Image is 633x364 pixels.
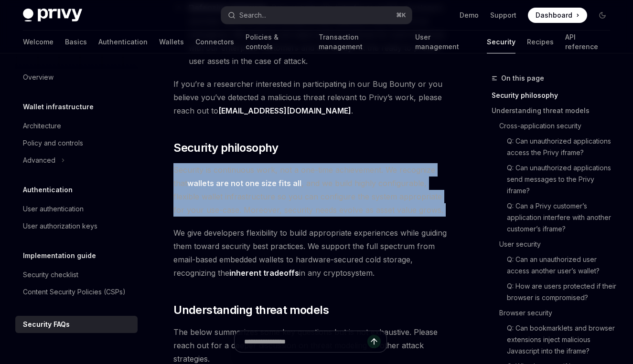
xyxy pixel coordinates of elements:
a: wallets are not one size fits all [187,178,301,188]
a: Dashboard [528,8,587,23]
h5: Wallet infrastructure [23,101,94,113]
a: Security checklist [15,266,138,283]
a: Content Security Policies (CSPs) [15,283,138,301]
a: Authentication [98,31,148,53]
span: Security is continuous work, not a one-time achievement. We recognize that , and we build highly ... [173,163,448,217]
span: On this page [501,73,544,84]
a: Q: Can bookmarklets and browser extensions inject malicious Javascript into the iframe? [507,321,618,359]
a: Wallets [159,31,184,53]
div: Overview [23,72,54,83]
a: Transaction management [319,31,404,53]
span: Security philosophy [173,140,279,156]
a: API reference [565,31,610,53]
a: Security [487,31,515,53]
a: Overview [15,69,138,86]
a: Browser security [499,305,618,321]
span: We give developers flexibility to build appropriate experiences while guiding them toward securit... [173,226,448,280]
a: Q: Can unauthorized applications send messages to the Privy iframe? [507,160,618,198]
a: User authorization keys [15,218,138,235]
a: Policy and controls [15,135,138,152]
a: Basics [65,31,87,53]
a: Q: Can a Privy customer’s application interfere with another customer’s iframe? [507,198,618,237]
a: User security [499,237,618,252]
button: Send message [367,335,381,348]
div: Security checklist [23,269,78,281]
a: Q: How are users protected if their browser is compromised? [507,279,618,305]
a: Understanding threat models [492,103,618,118]
a: Welcome [23,31,54,53]
a: Demo [460,10,479,20]
button: Search...⌘K [221,7,412,24]
div: Policy and controls [23,137,83,149]
a: Cross-application security [499,118,618,134]
a: Q: Can unauthorized applications access the Privy iframe? [507,134,618,160]
div: User authentication [23,203,84,215]
a: User authentication [15,200,138,218]
h5: Authentication [23,184,73,196]
div: Security FAQs [23,319,70,330]
a: Connectors [195,31,234,53]
img: dark logo [23,9,82,22]
a: Recipes [527,31,554,53]
h5: Implementation guide [23,250,96,261]
div: Search... [239,10,266,21]
a: Q: Can an unauthorized user access another user’s wallet? [507,252,618,279]
a: Support [490,10,516,20]
a: Architecture [15,117,138,135]
div: Architecture [23,120,61,132]
span: Understanding threat models [173,302,329,318]
a: [EMAIL_ADDRESS][DOMAIN_NAME] [218,106,351,116]
a: User management [415,31,476,53]
span: ⌘ K [396,11,406,19]
span: If you’re a researcher interested in participating in our Bug Bounty or you believe you’ve detect... [173,77,448,117]
div: User authorization keys [23,220,97,232]
a: Policies & controls [246,31,307,53]
a: inherent tradeoffs [229,268,299,278]
a: Security FAQs [15,316,138,333]
a: Security philosophy [492,88,618,103]
span: Dashboard [536,10,572,20]
button: Toggle dark mode [595,8,610,23]
div: Content Security Policies (CSPs) [23,286,126,298]
div: Advanced [23,155,55,166]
